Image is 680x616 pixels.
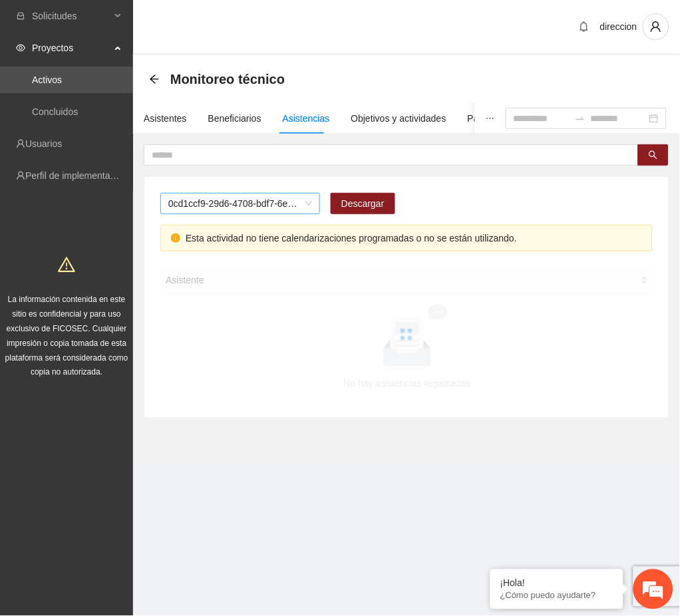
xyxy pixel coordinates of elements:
span: direccion [600,21,637,32]
button: user [643,13,669,40]
div: ¡Hola! [500,578,613,589]
span: search [649,150,658,161]
a: Activos [32,75,62,85]
span: ellipsis [486,114,495,123]
div: Asistencias [283,111,330,126]
span: eye [16,43,25,53]
span: arrow-left [149,74,160,84]
div: Back [149,74,160,85]
span: Descargar [341,196,385,211]
textarea: Escriba su mensaje y pulse “Intro” [7,363,254,410]
span: Estamos en línea. [77,178,184,312]
div: Participantes [468,111,522,126]
span: swap-right [575,113,586,124]
a: Concluidos [32,106,78,117]
span: warning [58,256,75,273]
a: Perfil de implementadora [25,170,129,181]
span: exclamation-circle [171,233,180,243]
span: user [643,21,669,33]
span: 0cd1ccf9-29d6-4708-bdf7-6e91457c8cf1 [168,194,312,214]
a: Usuarios [25,138,62,149]
div: Minimizar ventana de chat en vivo [218,7,250,39]
span: inbox [16,11,25,21]
div: Esta actividad no tiene calendarizaciones programadas o no se están utilizando. [186,231,642,245]
p: ¿Cómo puedo ayudarte? [500,591,613,601]
button: bell [574,16,595,37]
button: ellipsis [475,103,506,134]
span: to [575,113,586,124]
span: Solicitudes [32,3,110,29]
div: Beneficiarios [208,111,261,126]
span: Proyectos [32,35,110,61]
div: Asistentes [144,111,187,126]
span: La información contenida en este sitio es confidencial y para uso exclusivo de FICOSEC. Cualquier... [5,295,128,377]
span: Monitoreo técnico [170,69,285,90]
div: Chatee con nosotros ahora [69,68,224,85]
button: Descargar [331,193,395,214]
span: bell [574,21,594,32]
button: search [638,144,669,166]
div: Objetivos y actividades [351,111,446,126]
